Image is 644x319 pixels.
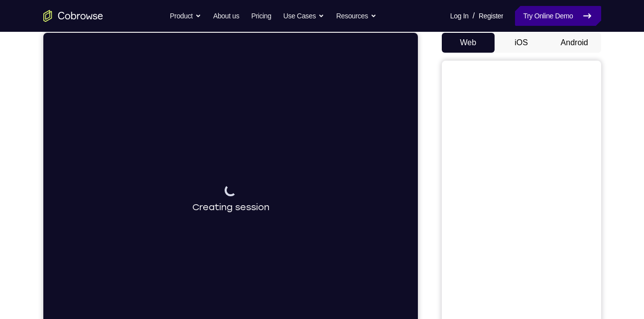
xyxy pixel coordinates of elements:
[479,6,503,26] a: Register
[213,6,239,26] a: About us
[170,6,201,26] button: Product
[283,6,324,26] button: Use Cases
[251,6,271,26] a: Pricing
[149,152,226,181] div: Creating session
[548,33,601,53] button: Android
[450,6,469,26] a: Log In
[495,33,548,53] button: iOS
[515,6,601,26] a: Try Online Demo
[442,33,495,53] button: Web
[336,6,377,26] button: Resources
[43,10,103,22] a: Go to the home page
[473,10,475,22] span: /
